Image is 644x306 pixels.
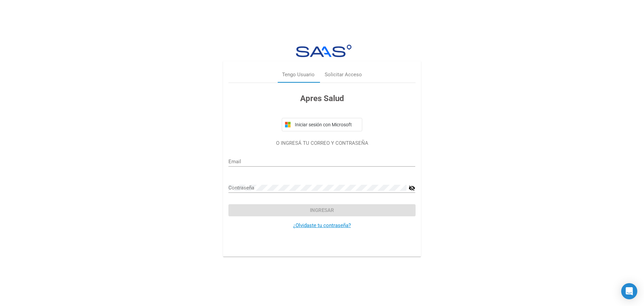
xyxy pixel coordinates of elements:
span: Iniciar sesión con Microsoft [293,122,359,127]
h3: Apres Salud [228,92,415,104]
p: O INGRESÁ TU CORREO Y CONTRASEÑA [228,139,415,147]
span: Ingresar [310,207,334,213]
button: Ingresar [228,204,415,216]
a: ¿Olvidaste tu contraseña? [293,222,351,228]
div: Tengo Usuario [282,71,315,79]
div: Open Intercom Messenger [621,283,637,299]
div: Solicitar Acceso [325,71,362,79]
button: Iniciar sesión con Microsoft [282,118,362,131]
mat-icon: visibility_off [409,184,415,192]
